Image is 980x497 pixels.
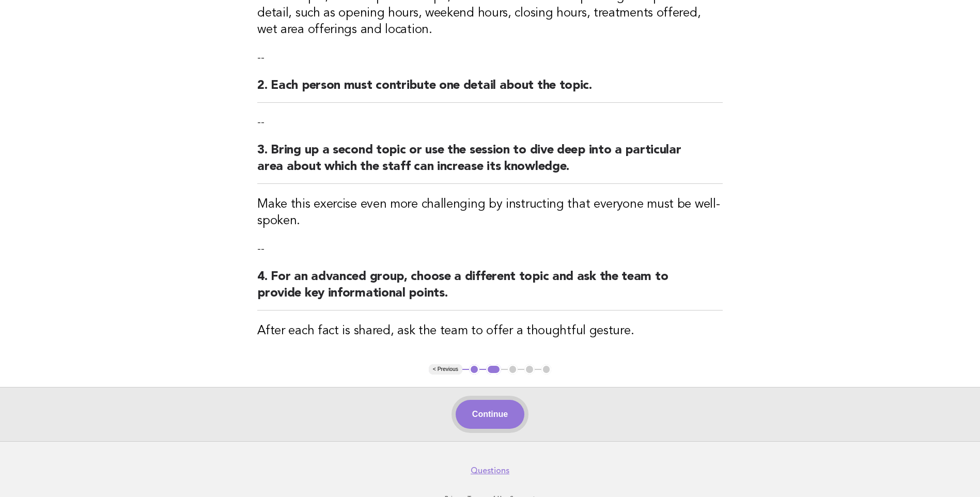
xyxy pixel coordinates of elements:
button: 2 [486,364,501,375]
button: < Previous [429,364,462,375]
h3: After each fact is shared, ask the team to offer a thoughtful gesture. [257,323,723,339]
p: -- [257,242,723,256]
button: 1 [469,364,479,375]
button: Continue [456,400,524,429]
h2: 4. For an advanced group, choose a different topic and ask the team to provide key informational ... [257,269,723,310]
h2: 2. Each person must contribute one detail about the topic. [257,77,723,103]
p: -- [257,51,723,65]
p: -- [257,115,723,130]
a: Questions [471,465,509,476]
h3: Make this exercise even more challenging by instructing that everyone must be well-spoken. [257,196,723,229]
h2: 3. Bring up a second topic or use the session to dive deep into a particular area about which the... [257,142,723,184]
